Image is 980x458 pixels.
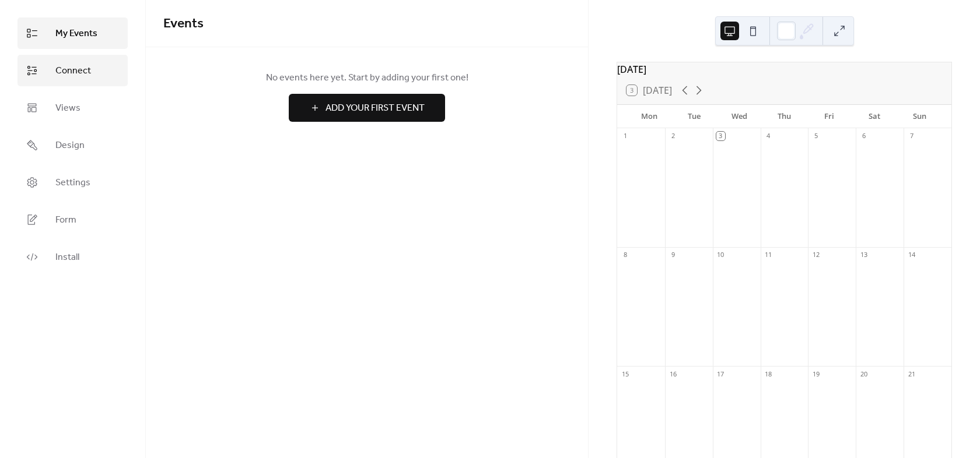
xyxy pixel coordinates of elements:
[668,132,677,140] div: 2
[17,167,128,198] a: Settings
[897,105,942,128] div: Sun
[621,251,629,259] div: 8
[859,132,868,140] div: 6
[671,105,716,128] div: Tue
[716,251,725,259] div: 10
[55,64,91,78] span: Connect
[764,369,773,378] div: 18
[907,132,916,140] div: 7
[859,251,868,259] div: 13
[859,369,868,378] div: 20
[811,132,820,140] div: 5
[764,251,773,259] div: 11
[325,101,425,115] span: Add Your First Event
[289,94,445,122] button: Add Your First Event
[621,132,629,140] div: 1
[907,369,916,378] div: 21
[807,105,852,128] div: Fri
[55,101,80,115] span: Views
[762,105,807,128] div: Thu
[17,241,128,273] a: Install
[17,129,128,161] a: Design
[811,369,820,378] div: 19
[163,11,204,37] span: Events
[716,132,725,140] div: 3
[17,204,128,235] a: Form
[626,105,671,128] div: Mon
[907,251,916,259] div: 14
[717,105,762,128] div: Wed
[55,213,76,227] span: Form
[716,369,725,378] div: 17
[163,94,570,122] a: Add Your First Event
[55,139,85,153] span: Design
[55,27,97,41] span: My Events
[55,176,90,190] span: Settings
[668,251,677,259] div: 9
[17,55,128,86] a: Connect
[668,369,677,378] div: 16
[811,251,820,259] div: 12
[17,92,128,124] a: Views
[17,17,128,49] a: My Events
[621,369,629,378] div: 15
[163,71,570,85] span: No events here yet. Start by adding your first one!
[852,105,897,128] div: Sat
[764,132,773,140] div: 4
[55,251,79,265] span: Install
[617,62,951,76] div: [DATE]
